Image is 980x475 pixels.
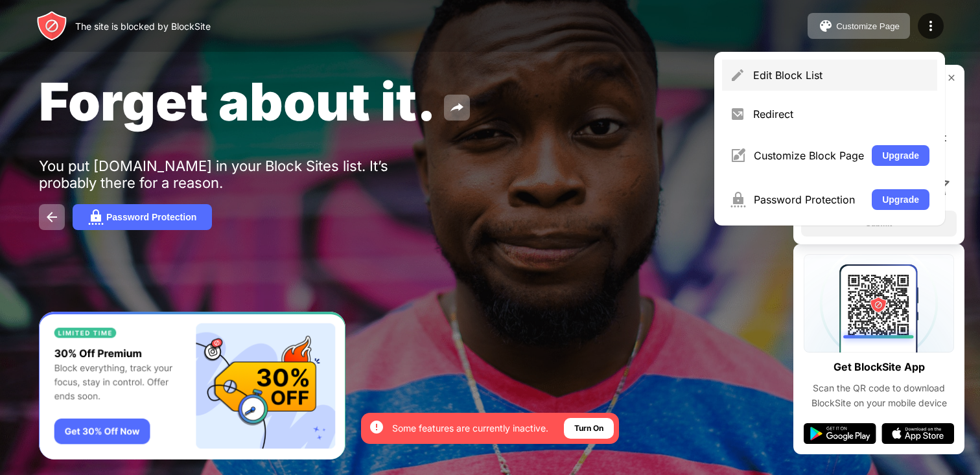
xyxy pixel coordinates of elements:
[804,381,954,410] div: Scan the QR code to download BlockSite on your mobile device
[73,204,212,230] button: Password Protection
[574,422,603,435] div: Turn On
[836,21,900,31] div: Customize Page
[730,148,746,163] img: menu-customize.svg
[449,100,465,115] img: share.svg
[754,193,864,206] div: Password Protection
[36,10,67,41] img: header-logo.svg
[39,70,436,133] span: Forget about it.
[753,69,929,82] div: Edit Block List
[730,67,745,83] img: menu-pencil.svg
[106,212,196,222] div: Password Protection
[44,209,60,225] img: back.svg
[754,149,864,162] div: Customize Block Page
[804,423,876,444] img: google-play.svg
[39,157,439,191] div: You put [DOMAIN_NAME] in your Block Sites list. It’s probably there for a reason.
[39,312,345,460] iframe: Banner
[834,358,925,377] div: Get BlockSite App
[392,422,548,435] div: Some features are currently inactive.
[946,73,957,83] img: rate-us-close.svg
[730,106,745,122] img: menu-redirect.svg
[804,254,954,353] img: qrcode.svg
[818,18,834,34] img: pallet.svg
[872,189,929,210] button: Upgrade
[369,419,384,435] img: error-circle-white.svg
[881,423,954,444] img: app-store.svg
[753,108,929,121] div: Redirect
[808,13,910,39] button: Customize Page
[730,192,746,207] img: menu-password.svg
[872,145,929,166] button: Upgrade
[88,209,104,225] img: password.svg
[923,18,939,34] img: menu-icon.svg
[75,21,211,32] div: The site is blocked by BlockSite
